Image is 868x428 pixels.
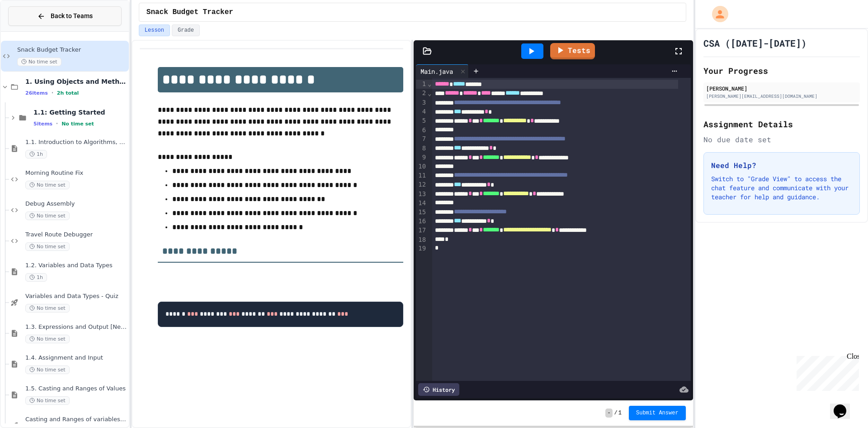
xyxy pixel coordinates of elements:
[4,4,62,58] div: Chat with us now!Close
[427,80,432,87] span: Fold line
[8,6,122,26] button: Back to Teams
[416,67,458,76] div: Main.java
[830,392,859,419] iframe: chat widget
[703,64,860,77] h2: Your Progress
[703,134,860,145] div: No due date set
[629,406,686,420] button: Submit Answer
[618,409,622,417] span: 1
[416,180,427,189] div: 12
[416,208,427,217] div: 15
[711,160,852,171] h3: Need Help?
[614,409,618,417] span: /
[703,37,807,49] h1: CSA ([DATE]-[DATE])
[416,162,427,171] div: 10
[416,107,427,116] div: 4
[706,93,857,100] div: [PERSON_NAME][EMAIL_ADDRESS][DOMAIN_NAME]
[636,409,679,417] span: Submit Answer
[703,118,860,130] h2: Assignment Details
[416,116,427,125] div: 5
[416,89,427,98] div: 2
[51,11,93,21] span: Back to Teams
[416,144,427,153] div: 8
[416,236,427,245] div: 18
[416,171,427,180] div: 11
[550,43,595,59] a: Tests
[418,383,459,396] div: History
[416,244,427,253] div: 19
[172,24,200,36] button: Grade
[416,199,427,208] div: 14
[416,226,427,235] div: 17
[703,4,731,24] div: My Account
[416,98,427,107] div: 3
[416,190,427,199] div: 13
[793,352,859,391] iframe: chat widget
[711,174,852,202] p: Switch to "Grade View" to access the chat feature and communicate with your teacher for help and ...
[139,24,170,36] button: Lesson
[605,409,612,418] span: -
[416,153,427,162] div: 9
[427,90,432,97] span: Fold line
[706,84,857,92] div: [PERSON_NAME]
[416,135,427,144] div: 7
[416,126,427,135] div: 6
[416,64,469,78] div: Main.java
[416,217,427,226] div: 16
[416,80,427,89] div: 1
[146,7,233,18] span: Snack Budget Tracker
